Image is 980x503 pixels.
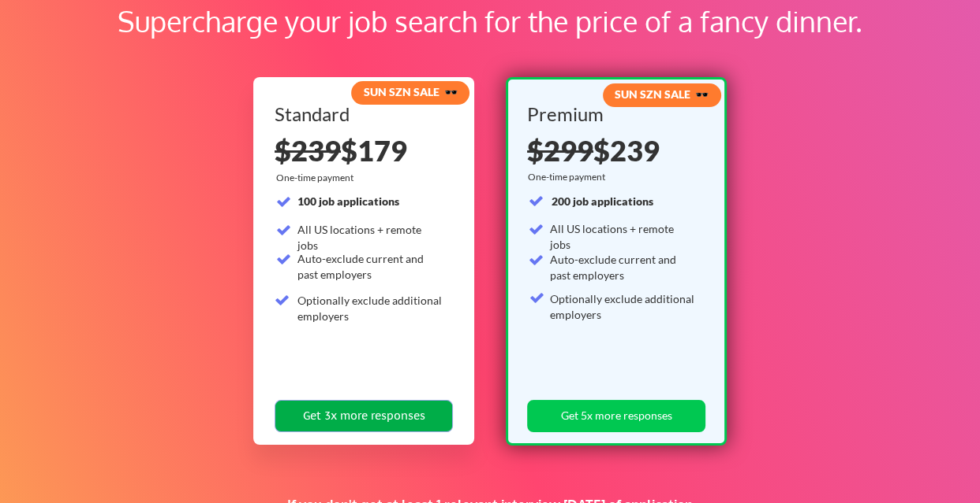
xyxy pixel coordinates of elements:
div: $179 [275,136,453,165]
div: One-time payment [276,172,358,184]
div: Optionally exclude additional employers [550,291,696,322]
div: All US locations + remote jobs [297,222,443,253]
div: Auto-exclude current and past employers [550,252,696,283]
div: Standard [275,105,447,124]
div: Auto-exclude current and past employers [297,251,443,282]
strong: SUN SZN SALE 🕶️ [615,87,709,101]
button: Get 5x more responses [527,400,705,432]
s: $299 [527,133,593,168]
strong: 100 job applications [297,194,399,208]
div: All US locations + remote jobs [550,221,696,252]
div: Optionally exclude additional employers [297,293,443,324]
div: Premium [527,105,700,124]
s: $239 [275,133,341,168]
strong: SUN SZN SALE 🕶️ [363,85,457,98]
div: One-time payment [528,171,610,183]
strong: 200 job applications [552,194,653,208]
button: Get 3x more responses [275,400,453,432]
div: $239 [527,136,700,165]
